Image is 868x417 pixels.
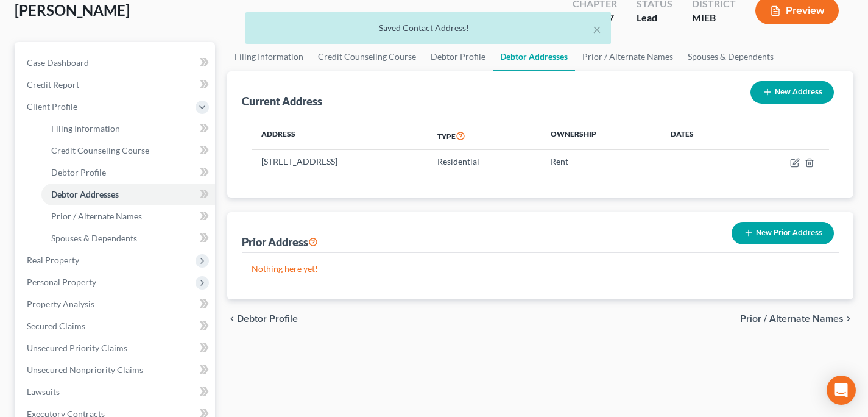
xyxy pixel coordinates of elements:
a: Prior / Alternate Names [41,205,215,227]
span: Spouses & Dependents [51,233,137,243]
span: Debtor Addresses [51,189,119,199]
div: Prior Address [242,235,318,249]
span: Personal Property [27,277,96,287]
a: Debtor Addresses [41,184,215,205]
td: Rent [541,150,661,173]
a: Credit Counseling Course [41,140,215,162]
span: Unsecured Nonpriority Claims [27,365,143,375]
div: Saved Contact Address! [255,22,601,34]
a: Property Analysis [17,293,215,315]
span: Client Profile [27,101,77,112]
span: Lawsuits [27,387,60,397]
span: 7 [609,12,614,23]
a: Unsecured Nonpriority Claims [17,359,215,381]
a: Prior / Alternate Names [575,42,680,71]
span: Debtor Profile [237,314,298,324]
span: Filing Information [51,123,120,134]
span: Prior / Alternate Names [740,314,844,324]
th: Dates [661,122,739,150]
td: Residential [428,150,541,173]
td: [STREET_ADDRESS] [252,150,428,173]
span: Secured Claims [27,321,85,331]
div: Chapter [573,11,617,25]
i: chevron_left [227,314,237,324]
span: Real Property [27,255,79,265]
span: Prior / Alternate Names [51,211,142,221]
a: Debtor Addresses [493,42,575,71]
span: Credit Counseling Course [51,145,149,155]
a: Lawsuits [17,381,215,403]
p: Nothing here yet! [252,263,829,275]
a: Filing Information [41,118,215,140]
a: Spouses & Dependents [41,227,215,249]
span: Debtor Profile [51,167,106,177]
a: Spouses & Dependents [680,42,781,71]
span: Case Dashboard [27,57,89,68]
i: chevron_right [844,314,853,324]
a: Secured Claims [17,315,215,337]
th: Address [252,122,428,150]
a: Credit Counseling Course [311,42,423,71]
span: Unsecured Priority Claims [27,343,127,353]
a: Filing Information [227,42,311,71]
div: MIEB [692,11,736,25]
button: chevron_left Debtor Profile [227,314,298,324]
button: Prior / Alternate Names chevron_right [740,314,853,324]
th: Type [428,122,541,150]
a: Debtor Profile [423,42,493,71]
span: Credit Report [27,79,79,90]
div: Current Address [242,94,322,109]
a: Unsecured Priority Claims [17,337,215,359]
button: × [593,22,601,37]
div: Open Intercom Messenger [827,376,856,405]
a: Credit Report [17,74,215,96]
button: New Prior Address [732,222,834,244]
span: [PERSON_NAME] [15,1,130,19]
button: New Address [750,81,834,104]
span: Property Analysis [27,299,94,309]
th: Ownership [541,122,661,150]
a: Case Dashboard [17,52,215,74]
div: Lead [637,11,672,25]
a: Debtor Profile [41,162,215,184]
